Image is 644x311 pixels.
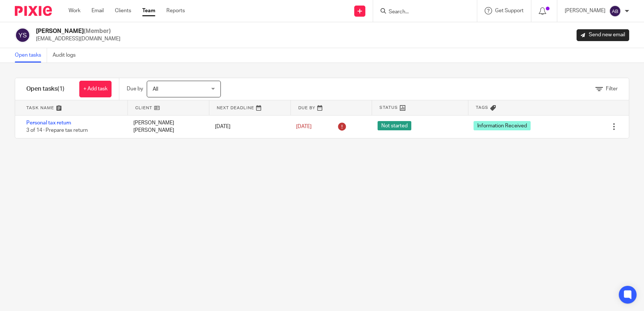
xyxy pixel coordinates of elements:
span: Filter [606,86,618,91]
span: [DATE] [296,124,312,129]
span: Tags [476,104,488,111]
img: svg%3E [609,5,621,17]
p: Due by [127,85,143,93]
a: Team [142,7,155,14]
p: [EMAIL_ADDRESS][DOMAIN_NAME] [36,35,120,43]
h1: Open tasks [26,85,64,93]
span: (Member) [84,28,111,34]
img: svg%3E [15,27,30,43]
span: Information Received [474,121,531,130]
a: + Add task [79,81,112,97]
a: Audit logs [53,48,81,63]
span: (1) [57,86,64,92]
span: Get Support [495,8,524,13]
span: Status [379,104,398,111]
a: Work [69,7,80,14]
span: All [153,87,158,92]
h2: [PERSON_NAME] [36,27,120,35]
span: Not started [378,121,411,130]
a: Reports [166,7,185,14]
a: Email [92,7,104,14]
div: [DATE] [208,119,289,134]
a: Send new email [577,29,629,41]
a: Personal tax return [26,120,71,126]
p: [PERSON_NAME] [565,7,605,14]
a: Clients [115,7,131,14]
input: Search [388,9,455,16]
a: Open tasks [15,48,47,63]
span: 3 of 14 · Prepare tax return [26,128,88,133]
img: Pixie [15,6,52,16]
div: [PERSON_NAME] [PERSON_NAME] [126,116,208,138]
